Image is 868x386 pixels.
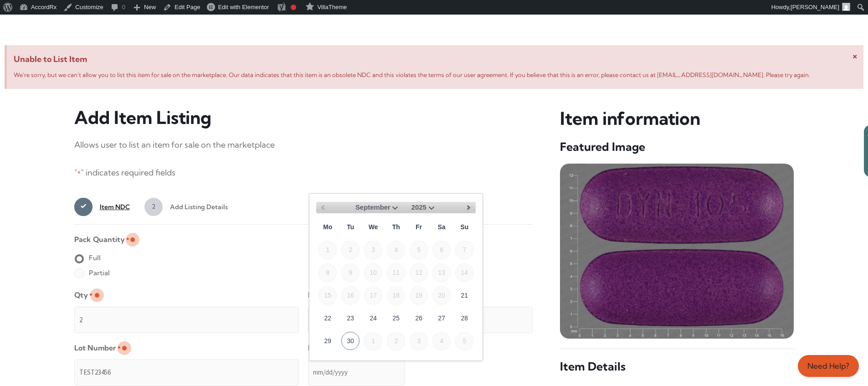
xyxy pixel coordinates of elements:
[455,241,473,259] span: 7
[432,263,451,282] span: 13
[74,340,121,355] label: Lot Number
[308,340,367,355] label: Expiration Date
[318,332,337,350] a: 29
[74,165,533,180] p: " " indicates required fields
[410,332,428,350] span: 3
[387,309,405,327] a: 25
[341,309,360,327] a: 23
[308,359,405,386] input: mm/dd/yyyy
[791,4,839,10] span: [PERSON_NAME]
[364,332,382,350] span: 1
[341,263,360,282] span: 9
[218,4,269,10] span: Edit with Elementor
[308,288,355,303] label: Listing Price
[432,332,451,350] span: 4
[341,218,360,236] span: Tuesday
[318,263,337,282] span: 8
[163,198,228,216] span: Add Listing Details
[341,241,360,259] span: 2
[355,202,401,213] select: Select month
[387,332,405,350] span: 2
[798,355,859,377] a: Need Help?
[455,263,473,282] span: 14
[74,198,92,216] span: 1
[560,107,794,130] h3: Item information
[387,241,405,259] span: 4
[316,201,330,215] a: Previous
[432,309,451,327] a: 27
[387,218,405,236] span: Thursday
[74,138,533,152] p: Allows user to list an item for sale on the marketplace
[432,241,451,259] span: 6
[14,52,857,67] span: Unable to List Item
[411,202,437,213] select: Select year
[74,266,110,280] label: Partial
[462,201,476,215] a: Next
[74,107,533,129] h3: Add Item Listing
[387,263,405,282] span: 11
[410,241,428,259] span: 5
[410,309,428,327] a: 26
[410,286,428,304] span: 19
[432,286,451,304] span: 20
[410,218,428,236] span: Friday
[364,263,382,282] span: 10
[410,263,428,282] span: 12
[74,288,92,303] label: Qty
[853,50,858,61] span: ×
[291,5,296,10] div: Focus keyphrase not set
[560,139,794,154] h5: Featured Image
[560,359,794,374] h5: Item Details
[341,286,360,304] span: 16
[92,198,130,216] span: Item NDC
[318,309,337,327] a: 22
[14,71,810,78] span: We’re sorry, but we can’t allow you to list this item for sale on the marketplace. Our data indic...
[432,218,451,236] span: Saturday
[364,286,382,304] span: 17
[455,218,473,236] span: Sunday
[455,286,473,304] a: 21
[74,251,101,265] label: Full
[318,241,337,259] span: 1
[364,309,382,327] a: 24
[455,332,473,350] span: 5
[364,218,382,236] span: Wednesday
[74,232,129,247] legend: Pack Quantity
[318,218,337,236] span: Monday
[387,286,405,304] span: 18
[341,332,360,350] a: 30
[318,286,337,304] span: 15
[74,198,130,216] a: 1Item NDC
[364,241,382,259] span: 3
[455,309,473,327] a: 28
[144,198,163,216] span: 2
